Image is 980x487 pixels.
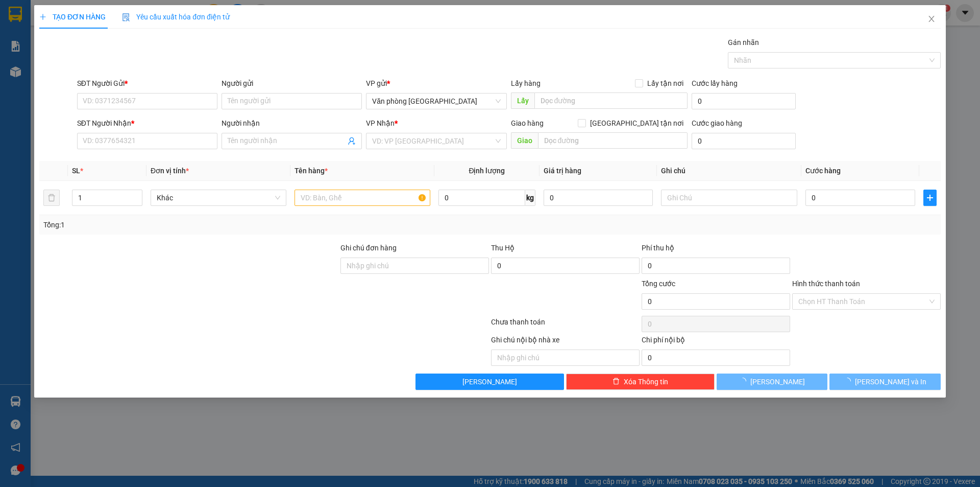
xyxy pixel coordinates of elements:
input: Dọc đường [534,92,688,109]
button: Close [917,5,946,34]
input: Cước giao hàng [692,133,796,149]
div: Người gửi [222,78,362,89]
div: Phí thu hộ [642,242,790,258]
label: Ghi chú đơn hàng [340,244,397,252]
span: Tên hàng [295,167,328,175]
div: SĐT Người Gửi [77,78,217,89]
button: delete [43,190,60,206]
button: [PERSON_NAME] [717,374,827,390]
label: Hình thức thanh toán [792,280,860,288]
span: Thu Hộ [491,244,514,252]
th: Ghi chú [657,161,801,181]
span: VP Nhận [366,119,395,127]
span: Yêu cầu xuất hóa đơn điện tử [122,13,230,21]
span: Lấy [511,92,534,109]
span: [PERSON_NAME] [751,376,805,387]
span: Giá trị hàng [544,167,581,175]
span: Giao [511,132,538,149]
input: Nhập ghi chú [491,350,640,366]
span: loading [844,378,855,385]
span: Văn phòng Tân Phú [373,94,501,109]
input: 0 [544,190,653,206]
div: Ghi chú nội bộ nhà xe [491,334,640,350]
span: Định lượng [469,167,505,175]
div: Chưa thanh toán [490,316,641,334]
input: Ghi Chú [661,190,797,206]
div: Chi phí nội bộ [642,334,790,350]
input: VD: Bàn, Ghế [295,190,430,206]
input: Dọc đường [538,132,688,149]
span: Khác [157,190,280,205]
span: user-add [348,137,356,145]
span: SL [72,167,80,175]
span: Giao hàng [511,119,544,127]
span: [GEOGRAPHIC_DATA] tận nơi [586,118,688,129]
img: icon [122,13,130,21]
span: TẠO ĐƠN HÀNG [39,13,106,21]
button: [PERSON_NAME] [416,374,565,390]
span: loading [740,378,751,385]
span: [PERSON_NAME] và In [855,376,926,387]
button: plus [923,190,937,206]
span: Lấy hàng [511,79,541,87]
span: Tổng cước [642,280,675,288]
span: close [927,15,936,23]
div: SĐT Người Nhận [77,118,217,129]
div: Người nhận [222,118,362,129]
span: Lấy tận nơi [643,78,688,89]
label: Cước lấy hàng [692,79,738,87]
span: Xóa Thông tin [624,376,668,387]
button: deleteXóa Thông tin [567,374,715,390]
input: Cước lấy hàng [692,93,796,109]
div: VP gửi [366,78,507,89]
label: Gán nhãn [728,38,759,47]
div: Tổng: 1 [43,219,378,230]
span: kg [525,190,535,206]
span: plus [39,13,46,20]
span: [PERSON_NAME] [463,376,518,387]
span: plus [924,194,936,202]
button: [PERSON_NAME] và In [830,374,941,390]
label: Cước giao hàng [692,119,742,127]
input: Ghi chú đơn hàng [340,258,489,274]
span: delete [612,378,620,386]
span: Đơn vị tính [151,167,189,175]
span: Cước hàng [805,167,841,175]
